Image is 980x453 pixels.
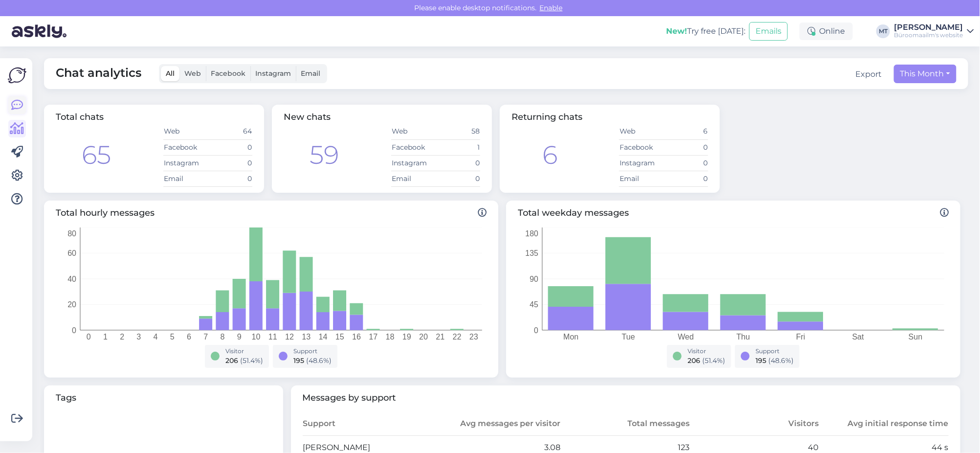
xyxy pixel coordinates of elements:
span: ( 51.4 %) [240,356,263,365]
td: 6 [664,124,708,139]
button: Export [856,68,882,80]
td: Web [391,124,436,139]
tspan: 40 [67,274,76,283]
tspan: 0 [72,326,76,334]
div: Visitor [225,347,263,356]
tspan: Wed [678,333,694,341]
td: 0 [436,155,480,171]
span: Tags [56,391,271,405]
tspan: 11 [268,333,277,341]
tspan: Sat [852,333,865,341]
tspan: 18 [386,333,395,341]
tspan: Sun [909,333,922,341]
td: 0 [436,171,480,186]
span: 195 [293,356,304,365]
th: Visitors [690,412,819,436]
td: 64 [208,124,252,139]
div: 65 [82,136,111,174]
span: 206 [225,356,238,365]
tspan: 21 [436,333,445,341]
span: 195 [756,356,766,365]
td: Email [619,171,664,186]
span: Email [301,69,320,78]
tspan: 9 [237,333,242,341]
button: Emails [749,22,788,41]
div: [PERSON_NAME] [894,23,963,31]
td: 0 [664,139,708,155]
td: Instagram [163,155,208,171]
tspan: Mon [563,333,579,341]
tspan: 6 [187,333,191,341]
tspan: 3 [136,333,141,341]
th: Avg initial response time [820,412,949,436]
td: 0 [664,155,708,171]
div: 6 [542,136,557,174]
tspan: 5 [170,333,175,341]
tspan: 22 [453,333,462,341]
td: 1 [436,139,480,155]
td: 0 [664,171,708,186]
td: Facebook [619,139,664,155]
tspan: 60 [67,249,76,257]
tspan: 23 [469,333,478,341]
td: Email [163,171,208,186]
span: ( 48.6 %) [306,356,332,365]
tspan: 7 [203,333,208,341]
td: Facebook [391,139,436,155]
td: 0 [208,155,252,171]
tspan: 180 [525,229,538,237]
span: ( 51.4 %) [702,356,725,365]
img: Askly Logo [8,66,26,85]
div: Visitor [688,347,725,356]
span: Messages by support [303,391,949,405]
tspan: 14 [319,333,328,341]
div: Support [756,347,794,356]
td: Email [391,171,436,186]
tspan: Fri [796,333,805,341]
span: Enable [537,3,566,12]
td: Instagram [391,155,436,171]
span: Chat analytics [56,64,141,83]
tspan: 20 [419,333,428,341]
th: Avg messages per visitor [432,412,561,436]
td: 0 [208,139,252,155]
tspan: 90 [530,274,538,283]
tspan: 4 [154,333,158,341]
tspan: 10 [252,333,261,341]
button: This Month [894,65,957,83]
tspan: 12 [285,333,294,341]
div: Büroomaailm's website [894,31,963,39]
td: Facebook [163,139,208,155]
tspan: 2 [120,333,124,341]
div: Online [800,23,853,40]
tspan: 0 [534,326,538,334]
span: Instagram [255,69,291,78]
span: New chats [284,112,331,122]
tspan: 17 [369,333,378,341]
a: [PERSON_NAME]Büroomaailm's website [894,23,974,39]
tspan: 8 [221,333,225,341]
td: Web [619,124,664,139]
tspan: 0 [87,333,91,341]
tspan: Thu [736,333,750,341]
tspan: 19 [402,333,411,341]
span: All [166,69,175,78]
tspan: 15 [335,333,344,341]
span: 206 [688,356,700,365]
td: 0 [208,171,252,186]
div: 59 [310,136,339,174]
td: 58 [436,124,480,139]
th: Total messages [561,412,690,436]
tspan: Tue [622,333,635,341]
tspan: 20 [67,300,76,309]
span: Total weekday messages [518,206,949,220]
div: Support [293,347,332,356]
span: ( 48.6 %) [768,356,794,365]
span: Total hourly messages [56,206,487,220]
th: Support [303,412,432,436]
tspan: 1 [103,333,108,341]
tspan: 13 [302,333,311,341]
b: New! [666,26,687,36]
tspan: 135 [525,249,538,257]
